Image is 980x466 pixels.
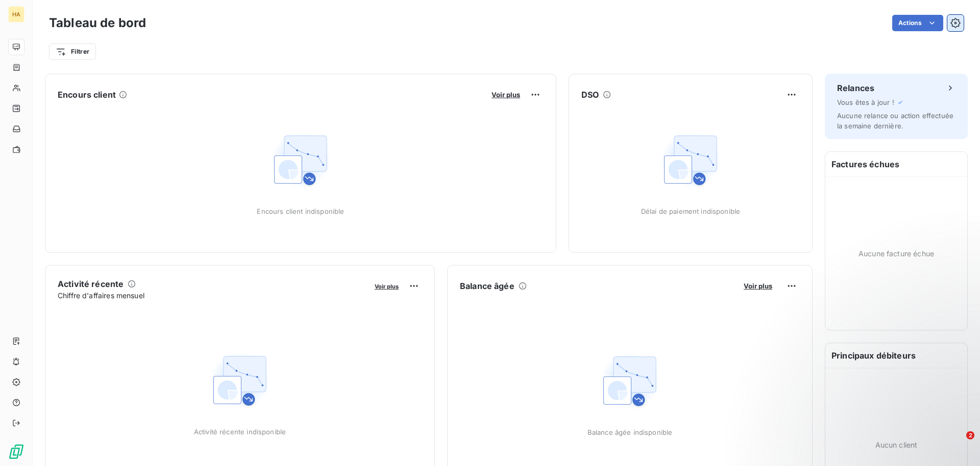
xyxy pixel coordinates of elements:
[744,282,772,290] span: Voir plus
[825,152,967,176] h6: Factures échues
[892,15,943,31] button: Actions
[825,343,967,368] h6: Principaux débiteurs
[837,112,953,130] span: Aucune relance ou action effectuée la semaine dernière.
[837,82,874,94] h6: Relances
[641,207,741,215] span: Délai de paiement indisponible
[859,248,934,259] span: Aucune facture échue
[375,283,399,290] span: Voir plus
[257,207,344,215] span: Encours client indisponible
[207,348,273,413] img: Empty state
[587,428,673,436] span: Balance âgée indisponible
[581,88,599,101] h6: DSO
[194,428,286,436] span: Activité récente indisponible
[488,90,523,99] button: Voir plus
[460,280,514,292] h6: Balance âgée
[8,6,24,23] div: HA
[837,98,894,106] span: Vous êtes à jour !
[966,431,974,439] span: 2
[58,88,116,101] h6: Encours client
[372,281,402,291] button: Voir plus
[8,443,24,460] img: Logo LeanPay
[58,278,124,290] h6: Activité récente
[49,14,146,32] h3: Tableau de bord
[268,127,333,193] img: Empty state
[945,431,970,456] iframe: Intercom live chat
[658,127,723,193] img: Empty state
[741,281,775,291] button: Voir plus
[58,290,367,301] span: Chiffre d'affaires mensuel
[875,439,918,450] span: Aucun client
[492,91,520,99] span: Voir plus
[49,43,96,60] button: Filtrer
[597,348,663,414] img: Empty state
[776,367,980,438] iframe: Intercom notifications message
